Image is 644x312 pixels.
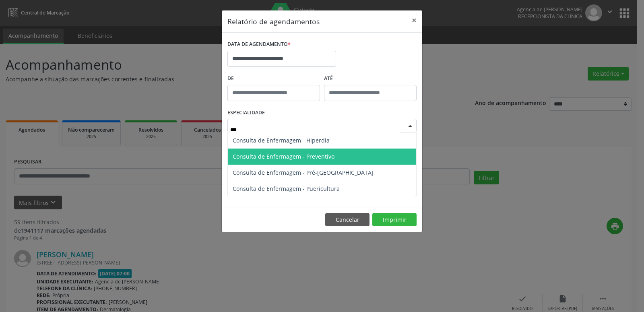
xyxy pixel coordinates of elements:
label: De [227,72,320,85]
label: ESPECIALIDADE [227,107,265,119]
button: Close [406,10,422,30]
h5: Relatório de agendamentos [227,16,320,27]
button: Cancelar [325,213,369,227]
span: Consulta de Enfermagem - Puericultura [233,185,340,192]
label: DATA DE AGENDAMENTO [227,38,291,51]
label: ATÉ [324,72,417,85]
span: Consulta de Enfermagem - Preventivo [233,153,334,160]
button: Imprimir [372,213,417,227]
span: Consulta de Enfermagem - Hiperdia [233,136,330,144]
span: Consulta de Enfermagem - Pré-[GEOGRAPHIC_DATA] [233,169,374,176]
